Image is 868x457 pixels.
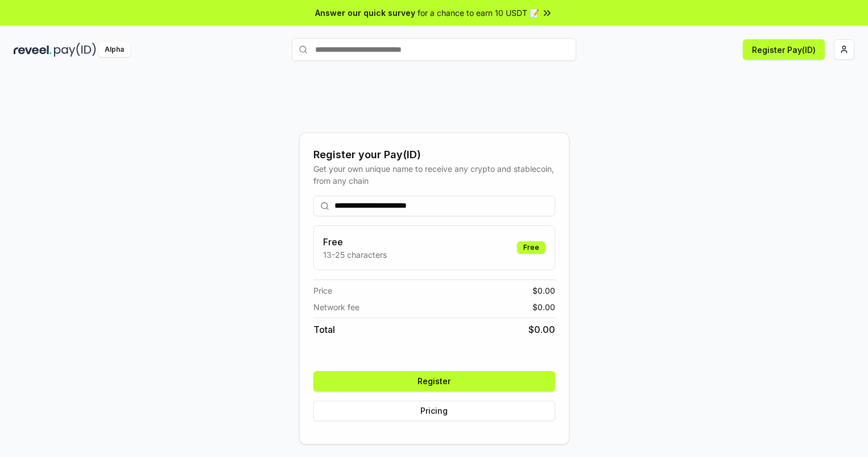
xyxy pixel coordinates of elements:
[323,235,387,249] h3: Free
[313,147,555,163] div: Register your Pay(ID)
[313,323,335,336] span: Total
[313,301,359,313] span: Network fee
[313,371,555,392] button: Register
[315,7,415,19] span: Answer our quick survey
[532,301,555,313] span: $ 0.00
[54,43,96,57] img: pay_id
[98,43,130,57] div: Alpha
[313,401,555,421] button: Pricing
[528,323,555,336] span: $ 0.00
[743,39,825,60] button: Register Pay(ID)
[313,163,555,187] div: Get your own unique name to receive any crypto and stablecoin, from any chain
[517,241,545,254] div: Free
[532,285,555,297] span: $ 0.00
[323,249,387,261] p: 13-25 characters
[418,7,539,19] span: for a chance to earn 10 USDT 📝
[14,43,52,57] img: reveel_dark
[313,285,332,297] span: Price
